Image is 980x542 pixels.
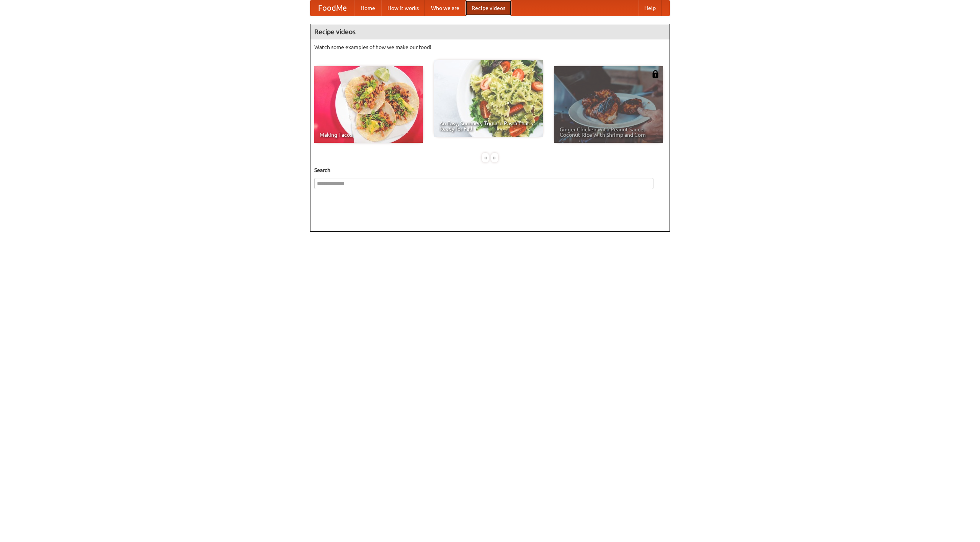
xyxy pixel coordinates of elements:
a: Home [354,0,381,16]
h4: Recipe videos [310,24,670,39]
a: Who we are [425,0,465,16]
a: Making Tacos [314,66,423,143]
a: Help [638,0,662,16]
div: « [482,153,489,162]
a: FoodMe [310,0,354,16]
h5: Search [314,166,666,174]
div: » [491,153,498,162]
a: An Easy, Summery Tomato Pasta That's Ready for Fall [434,60,543,137]
p: Watch some examples of how we make our food! [314,43,666,51]
a: Recipe videos [465,0,511,16]
span: An Easy, Summery Tomato Pasta That's Ready for Fall [439,121,537,131]
span: Making Tacos [320,132,418,138]
img: 483408.png [652,70,659,78]
a: How it works [381,0,425,16]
